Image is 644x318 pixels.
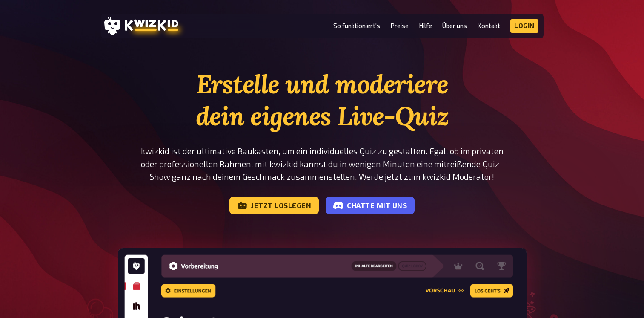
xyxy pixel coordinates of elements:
a: Preise [390,22,409,29]
a: Kontakt [477,22,500,29]
a: Jetzt loslegen [229,197,319,214]
h1: Erstelle und moderiere dein eigenes Live-Quiz [118,68,527,132]
a: Login [510,19,538,33]
a: Chatte mit uns [326,197,415,214]
a: So funktioniert's [333,22,380,29]
a: Hilfe [419,22,432,29]
p: kwizkid ist der ultimative Baukasten, um ein individuelles Quiz zu gestalten. Egal, ob im private... [118,145,527,183]
a: Über uns [442,22,467,29]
